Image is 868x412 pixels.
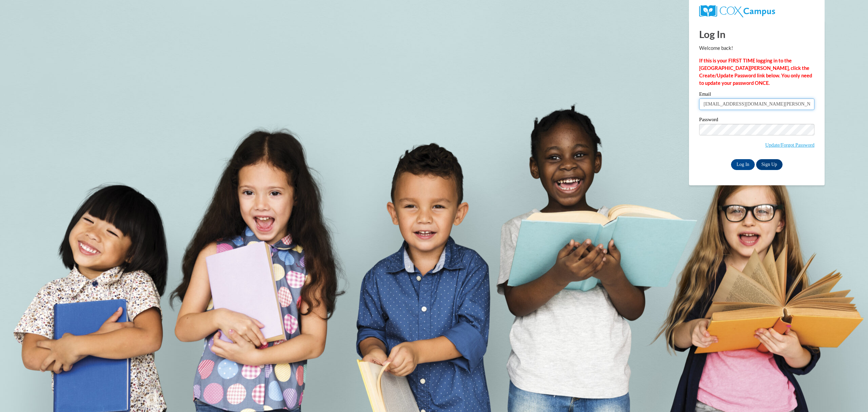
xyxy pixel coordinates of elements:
img: COX Campus [699,5,775,17]
label: Email [699,92,814,98]
h1: Log In [699,27,814,41]
a: Sign Up [756,159,783,170]
a: Update/Forgot Password [765,142,814,148]
strong: If this is your FIRST TIME logging in to the [GEOGRAPHIC_DATA][PERSON_NAME], click the Create/Upd... [699,58,812,86]
a: COX Campus [699,5,814,17]
input: Log In [731,159,755,170]
label: Password [699,117,814,124]
p: Welcome back! [699,44,814,52]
